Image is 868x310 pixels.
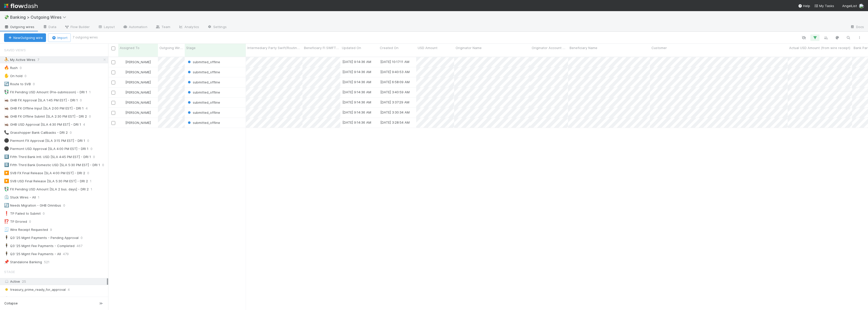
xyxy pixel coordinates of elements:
[174,23,203,31] a: Analytics
[91,186,97,192] span: 1
[342,100,371,105] div: [DATE] 9:14:36 AM
[89,113,96,120] span: 0
[159,45,183,50] span: Outgoing Wire ID
[37,57,44,63] span: 7
[4,186,89,192] div: FX Pending USD Amount [SLA 2 bus. days] - DRI 2
[4,24,34,29] span: Outgoing wires
[111,121,115,125] input: Toggle Row Selected
[4,57,35,63] div: My Active Wires
[38,194,44,201] span: 1
[87,138,94,144] span: 0
[64,24,90,29] span: Flow Builder
[4,235,79,241] div: Q3 '25 Mgmt Payments - Pending Approval
[63,202,70,209] span: 0
[4,138,9,143] span: ⚫
[125,121,151,125] span: [PERSON_NAME]
[846,23,868,31] a: Docs
[4,218,27,225] div: TP Errored
[187,120,220,125] div: submitted_offline
[4,260,9,264] span: 📌
[342,79,371,84] div: [DATE] 9:14:36 AM
[4,113,87,120] div: GHB FX Offline Submit [SLA 2:30 PM EST] - DRI 2
[187,80,220,84] span: submitted_offline
[4,129,68,136] div: Grasshopper Bank Callbacks - DRI 2
[342,59,371,64] div: [DATE] 9:14:36 AM
[93,154,100,160] span: 0
[418,45,437,50] span: USD Amount
[186,45,196,50] span: Stage
[86,105,93,112] span: 4
[4,301,18,306] span: Collapse
[187,80,220,85] div: submitted_offline
[4,90,9,94] span: 💱
[4,130,9,135] span: 📞
[4,65,18,71] div: Rush
[380,90,410,95] div: [DATE] 3:40:59 AM
[4,194,36,201] div: Stuck Wires - All
[4,154,9,159] span: 5️⃣
[111,81,115,84] input: Toggle Row Selected
[120,90,151,95] div: [PERSON_NAME]
[4,267,15,277] span: Stage
[125,100,151,104] span: [PERSON_NAME]
[94,23,119,31] a: Layout
[4,163,9,167] span: 5️⃣
[380,59,409,64] div: [DATE] 10:17:11 AM
[25,73,32,79] span: 0
[4,98,9,102] span: 🦗
[4,195,9,199] span: ⏲️
[4,259,42,265] div: Standalone Banking
[4,252,9,256] span: 🕴️
[4,203,9,207] span: 🔄
[380,110,410,115] div: [DATE] 3:30:34 AM
[4,106,9,110] span: 🦗
[125,80,151,84] span: [PERSON_NAME]
[22,279,26,283] span: 25
[33,81,40,87] span: 0
[4,227,9,232] span: 🧾
[187,110,220,115] div: submitted_offline
[90,178,97,184] span: 1
[4,81,31,87] div: Route to SVB
[342,90,371,95] div: [DATE] 9:14:36 AM
[120,110,151,115] div: [PERSON_NAME]
[4,227,48,233] div: Wire Receipt Requested
[814,3,834,8] a: My Tasks
[4,170,85,176] div: SVB FX Final Release [SLA 4:00 PM EST] - DRI 2
[203,23,231,31] a: Settings
[29,218,36,225] span: 0
[380,100,409,105] div: [DATE] 3:37:29 AM
[111,91,115,95] input: Toggle Row Selected
[187,59,220,64] div: submitted_offline
[125,110,151,115] span: [PERSON_NAME]
[4,278,107,285] div: Active
[4,65,9,70] span: 🔥
[4,73,22,79] div: On hold
[38,23,60,31] a: Data
[119,23,151,31] a: Automation
[842,4,857,8] span: AngelList
[121,70,125,74] img: avatar_c6c9a18c-a1dc-4048-8eac-219674057138.png
[4,122,9,126] span: 🦗
[120,120,151,125] div: [PERSON_NAME]
[4,146,88,152] div: Piermont USD Approval [SLA 4:00 PM EST] - DRI 1
[81,235,88,241] span: 0
[4,219,9,224] span: ⁉️
[111,47,115,50] input: Toggle All Rows Selected
[187,70,220,74] span: submitted_offline
[60,23,94,31] a: Flow Builder
[121,90,125,94] img: avatar_c6c9a18c-a1dc-4048-8eac-219674057138.png
[43,295,45,301] span: 0
[4,45,26,55] span: Saved Views
[10,15,69,20] span: Banking > Outgoing Wires
[187,110,220,115] span: submitted_offline
[125,60,151,64] span: [PERSON_NAME]
[187,100,220,105] div: submitted_offline
[4,295,41,301] span: New Outgoing Wire
[4,187,9,191] span: 💱
[4,57,9,62] span: ⛹️
[4,146,9,151] span: ⚫
[120,45,139,50] span: Assigned To
[187,90,220,95] div: submitted_offline
[125,70,151,74] span: [PERSON_NAME]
